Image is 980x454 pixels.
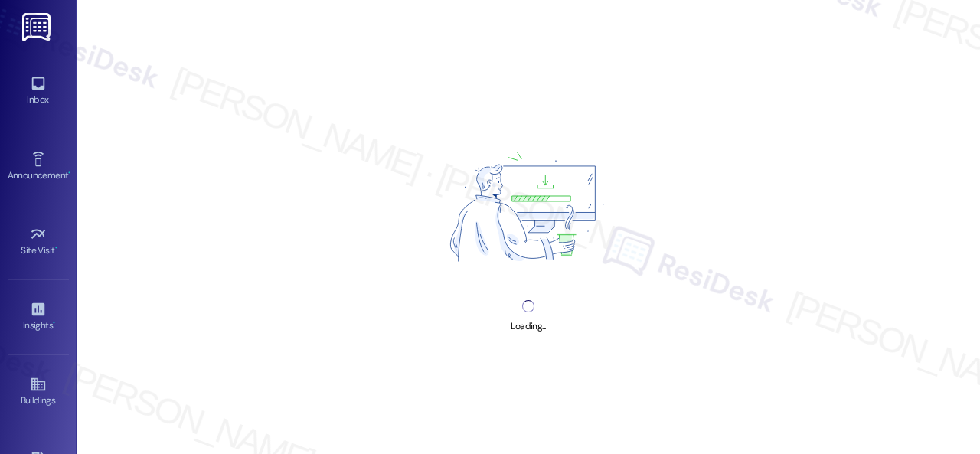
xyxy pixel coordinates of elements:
span: • [53,318,55,328]
a: Site Visit • [8,221,69,263]
span: • [68,168,70,178]
a: Buildings [8,371,69,413]
a: Insights • [8,296,69,338]
img: ResiDesk Logo [22,13,54,41]
div: Loading... [511,318,545,335]
span: • [55,243,57,253]
a: Inbox [8,70,69,112]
